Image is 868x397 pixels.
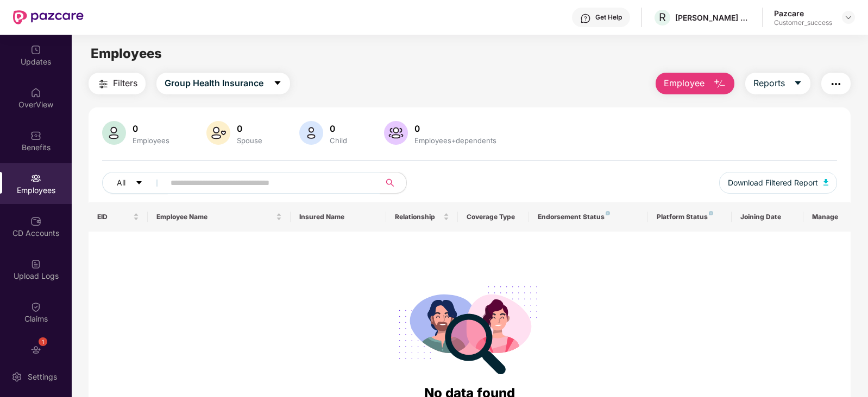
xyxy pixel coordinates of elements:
[39,337,47,346] div: 1
[273,79,282,88] span: caret-down
[91,46,162,61] span: Employees
[235,123,265,134] div: 0
[380,172,407,194] button: search
[328,123,349,134] div: 0
[606,211,610,215] img: svg+xml;base64,PHN2ZyB4bWxucz0iaHR0cDovL3d3dy53My5vcmcvMjAwMC9zdmciIHdpZHRoPSI4IiBoZWlnaHQ9IjgiIH...
[745,73,810,94] button: Reportscaret-down
[30,344,41,355] img: svg+xml;base64,PHN2ZyBpZD0iRW5kb3JzZW1lbnRzIiB4bWxucz0iaHR0cDovL3d3dy53My5vcmcvMjAwMC9zdmciIHdpZH...
[97,213,131,221] span: EID
[412,123,499,134] div: 0
[595,13,622,22] div: Get Help
[659,11,666,24] span: R
[299,121,323,145] img: svg+xml;base64,PHN2ZyB4bWxucz0iaHR0cDovL3d3dy53My5vcmcvMjAwMC9zdmciIHhtbG5zOnhsaW5rPSJodHRwOi8vd3...
[30,130,41,141] img: svg+xml;base64,PHN2ZyBpZD0iQmVuZWZpdHMiIHhtbG5zPSJodHRwOi8vd3d3LnczLm9yZy8yMDAwL3N2ZyIgd2lkdGg9Ij...
[774,8,832,18] div: Pazcare
[719,172,838,194] button: Download Filtered Report
[156,73,290,94] button: Group Health Insurancecaret-down
[412,136,499,145] div: Employees+dependents
[97,78,110,91] img: svg+xml;base64,PHN2ZyB4bWxucz0iaHR0cDovL3d3dy53My5vcmcvMjAwMC9zdmciIHdpZHRoPSIyNCIgaGVpZ2h0PSIyNC...
[206,121,230,145] img: svg+xml;base64,PHN2ZyB4bWxucz0iaHR0cDovL3d3dy53My5vcmcvMjAwMC9zdmciIHhtbG5zOnhsaW5rPSJodHRwOi8vd3...
[664,76,705,90] span: Employee
[89,73,146,94] button: Filters
[709,211,713,215] img: svg+xml;base64,PHN2ZyB4bWxucz0iaHR0cDovL3d3dy53My5vcmcvMjAwMC9zdmciIHdpZHRoPSI4IiBoZWlnaHQ9IjgiIH...
[386,202,458,232] th: Relationship
[117,177,125,189] span: All
[844,13,853,22] img: svg+xml;base64,PHN2ZyBpZD0iRHJvcGRvd24tMzJ4MzIiIHhtbG5zPSJodHRwOi8vd3d3LnczLm9yZy8yMDAwL3N2ZyIgd2...
[148,202,291,232] th: Employee Name
[11,372,22,382] img: svg+xml;base64,PHN2ZyBpZD0iU2V0dGluZy0yMHgyMCIgeG1sbnM9Imh0dHA6Ly93d3cudzMub3JnLzIwMDAvc3ZnIiB3aW...
[656,73,734,94] button: Employee
[829,78,842,91] img: svg+xml;base64,PHN2ZyB4bWxucz0iaHR0cDovL3d3dy53My5vcmcvMjAwMC9zdmciIHdpZHRoPSIyNCIgaGVpZ2h0PSIyNC...
[30,173,41,184] img: svg+xml;base64,PHN2ZyBpZD0iRW1wbG95ZWVzIiB4bWxucz0iaHR0cDovL3d3dy53My5vcmcvMjAwMC9zdmciIHdpZHRoPS...
[30,259,41,270] img: svg+xml;base64,PHN2ZyBpZD0iVXBsb2FkX0xvZ3MiIGRhdGEtbmFtZT0iVXBsb2FkIExvZ3MiIHhtbG5zPSJodHRwOi8vd3...
[391,273,548,383] img: svg+xml;base64,PHN2ZyB4bWxucz0iaHR0cDovL3d3dy53My5vcmcvMjAwMC9zdmciIHdpZHRoPSIyODgiIGhlaWdodD0iMj...
[458,202,530,232] th: Coverage Type
[13,10,84,24] img: New Pazcare Logo
[102,121,126,145] img: svg+xml;base64,PHN2ZyB4bWxucz0iaHR0cDovL3d3dy53My5vcmcvMjAwMC9zdmciIHhtbG5zOnhsaW5rPSJodHRwOi8vd3...
[728,177,818,189] span: Download Filtered Report
[165,76,263,90] span: Group Health Insurance
[328,136,349,145] div: Child
[156,213,274,221] span: Employee Name
[113,76,137,90] span: Filters
[384,121,408,145] img: svg+xml;base64,PHN2ZyB4bWxucz0iaHR0cDovL3d3dy53My5vcmcvMjAwMC9zdmciIHhtbG5zOnhsaW5rPSJodHRwOi8vd3...
[538,213,639,221] div: Endorsement Status
[803,202,851,232] th: Manage
[30,216,41,227] img: svg+xml;base64,PHN2ZyBpZD0iQ0RfQWNjb3VudHMiIGRhdGEtbmFtZT0iQ0QgQWNjb3VudHMiIHhtbG5zPSJodHRwOi8vd3...
[130,136,172,145] div: Employees
[102,172,168,194] button: Allcaret-down
[30,44,41,55] img: svg+xml;base64,PHN2ZyBpZD0iVXBkYXRlZCIgeG1sbnM9Imh0dHA6Ly93d3cudzMub3JnLzIwMDAvc3ZnIiB3aWR0aD0iMj...
[732,202,803,232] th: Joining Date
[30,302,41,312] img: svg+xml;base64,PHN2ZyBpZD0iQ2xhaW0iIHhtbG5zPSJodHRwOi8vd3d3LnczLm9yZy8yMDAwL3N2ZyIgd2lkdGg9IjIwIi...
[130,123,172,134] div: 0
[380,178,401,187] span: search
[713,78,726,91] img: svg+xml;base64,PHN2ZyB4bWxucz0iaHR0cDovL3d3dy53My5vcmcvMjAwMC9zdmciIHhtbG5zOnhsaW5rPSJodHRwOi8vd3...
[395,213,441,221] span: Relationship
[24,372,60,382] div: Settings
[135,179,143,188] span: caret-down
[291,202,386,232] th: Insured Name
[235,136,265,145] div: Spouse
[774,18,832,27] div: Customer_success
[580,13,591,24] img: svg+xml;base64,PHN2ZyBpZD0iSGVscC0zMngzMiIgeG1sbnM9Imh0dHA6Ly93d3cudzMub3JnLzIwMDAvc3ZnIiB3aWR0aD...
[657,213,723,221] div: Platform Status
[753,76,785,90] span: Reports
[30,87,41,98] img: svg+xml;base64,PHN2ZyBpZD0iSG9tZSIgeG1sbnM9Imh0dHA6Ly93d3cudzMub3JnLzIwMDAvc3ZnIiB3aWR0aD0iMjAiIG...
[89,202,148,232] th: EID
[794,79,802,88] span: caret-down
[675,12,751,23] div: [PERSON_NAME] ENGINEERS PVT. LTD.
[823,179,829,185] img: svg+xml;base64,PHN2ZyB4bWxucz0iaHR0cDovL3d3dy53My5vcmcvMjAwMC9zdmciIHhtbG5zOnhsaW5rPSJodHRwOi8vd3...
